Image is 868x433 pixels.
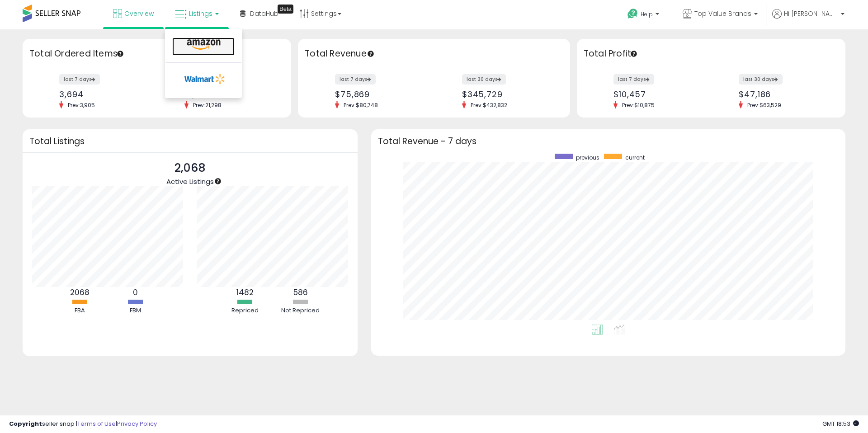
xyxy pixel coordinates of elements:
[189,9,212,18] span: Listings
[52,306,107,315] div: FBA
[166,177,214,186] span: Active Listings
[133,287,138,298] b: 0
[305,47,563,60] h3: Total Revenue
[784,9,838,18] span: Hi [PERSON_NAME]
[214,177,222,185] div: Tooltip anchor
[339,101,382,109] span: Prev: $80,748
[466,101,512,109] span: Prev: $432,832
[367,50,375,58] div: Tooltip anchor
[584,47,839,60] h3: Total Profit
[618,101,659,109] span: Prev: $10,875
[462,74,506,85] label: last 30 days
[250,9,278,18] span: DataHub
[739,89,830,99] div: $47,186
[462,89,554,99] div: $345,729
[743,101,786,109] span: Prev: $63,529
[189,101,226,109] span: Prev: 21,298
[124,9,154,18] span: Overview
[166,160,214,177] p: 2,068
[63,101,99,109] span: Prev: 3,905
[335,89,427,99] div: $75,869
[378,138,839,145] h3: Total Revenue - 7 days
[613,89,704,99] div: $10,457
[620,1,668,29] a: Help
[335,74,376,85] label: last 7 days
[630,50,638,58] div: Tooltip anchor
[772,9,844,29] a: Hi [PERSON_NAME]
[184,89,275,99] div: 16,908
[29,138,351,145] h3: Total Listings
[108,306,162,315] div: FBM
[739,74,783,85] label: last 30 days
[236,287,254,298] b: 1482
[70,287,90,298] b: 2068
[627,8,638,19] i: Get Help
[625,154,645,161] span: current
[278,5,293,14] div: Tooltip anchor
[274,306,328,315] div: Not Repriced
[59,89,150,99] div: 3,694
[576,154,599,161] span: previous
[218,306,272,315] div: Repriced
[641,10,653,18] span: Help
[29,47,284,60] h3: Total Ordered Items
[293,287,308,298] b: 586
[116,50,124,58] div: Tooltip anchor
[694,9,751,18] span: Top Value Brands
[59,74,100,85] label: last 7 days
[613,74,654,85] label: last 7 days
